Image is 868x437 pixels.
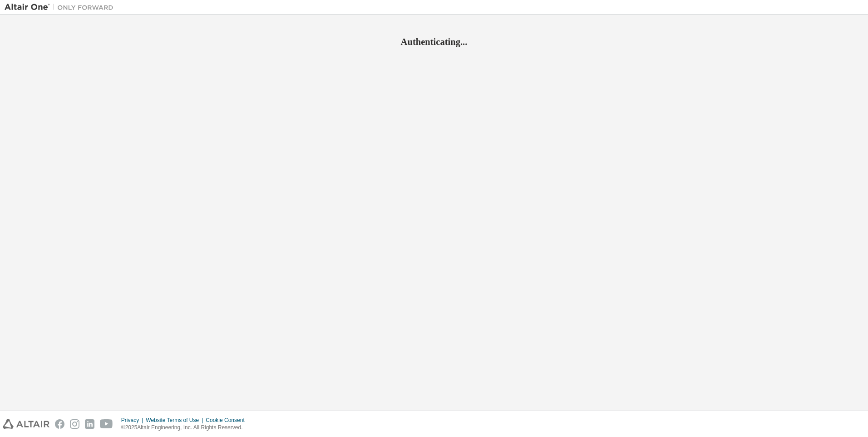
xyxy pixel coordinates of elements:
[100,419,113,429] img: youtube.svg
[55,419,64,429] img: facebook.svg
[121,424,250,432] p: © 2025 Altair Engineering, Inc. All Rights Reserved.
[85,419,94,429] img: linkedin.svg
[3,419,49,429] img: altair_logo.svg
[121,417,146,424] div: Privacy
[5,36,863,48] h2: Authenticating...
[146,417,206,424] div: Website Terms of Use
[206,417,250,424] div: Cookie Consent
[5,3,118,12] img: Altair One
[70,419,79,429] img: instagram.svg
